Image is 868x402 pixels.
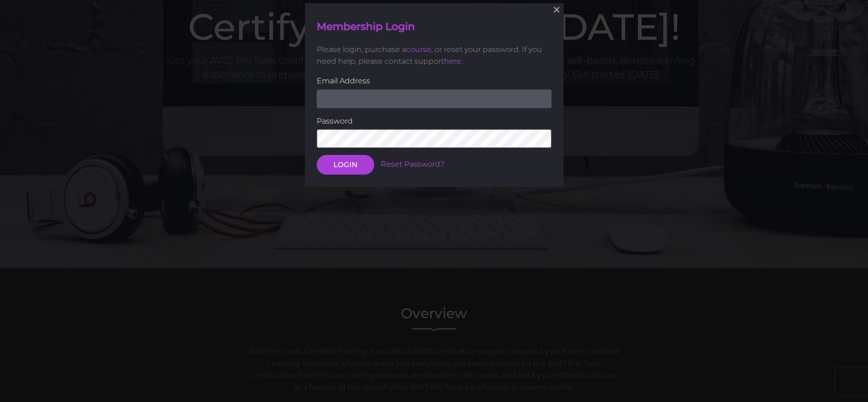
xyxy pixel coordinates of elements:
label: Email Address [317,75,551,87]
button: LOGIN [317,155,374,175]
a: course [406,45,431,54]
a: Reset Password? [381,160,444,168]
a: here [444,57,461,66]
label: Password [317,115,551,127]
h4: Membership Login [317,20,551,34]
p: Please login, purchase a , or reset your password. If you need help, please contact support . [317,44,551,67]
